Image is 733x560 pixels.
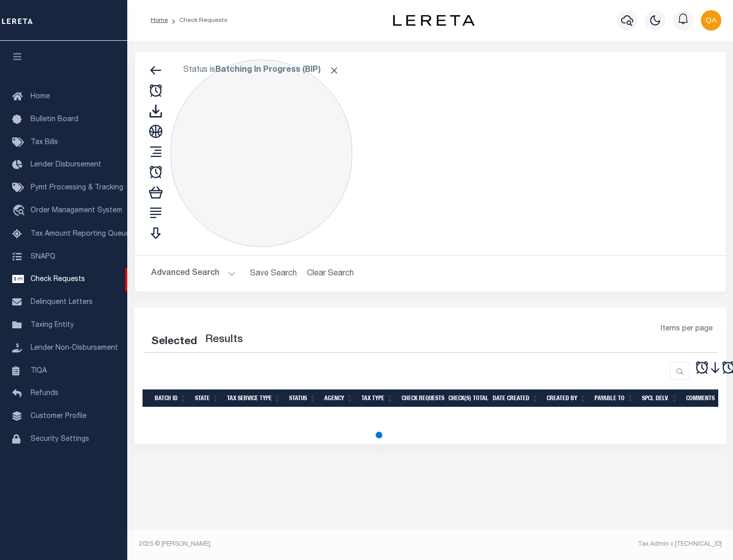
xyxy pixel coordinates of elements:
[171,60,352,247] div: Click to Edit
[31,436,89,443] span: Security Settings
[661,324,713,335] span: Items per page
[31,390,59,397] span: Refunds
[31,345,118,352] span: Lender Non-Disbursement
[31,93,50,100] span: Home
[682,389,728,407] th: Comments
[31,367,47,374] span: TIQA
[543,389,590,407] th: Created By
[303,264,358,284] button: Clear Search
[31,231,130,238] span: Tax Amount Reporting Queue
[320,389,357,407] th: Agency
[329,65,340,76] span: Click to Remove
[31,161,101,169] span: Lender Disbursement
[398,389,444,407] th: Check Requests
[151,17,168,23] a: Home
[31,413,87,420] span: Customer Profile
[215,66,340,74] b: Batching In Progress (BIP)
[438,540,722,549] div: Tax Admin v.[TECHNICAL_ID]
[12,205,29,218] i: travel_explore
[151,264,236,284] button: Advanced Search
[168,16,228,25] li: Check Requests
[357,389,398,407] th: Tax Type
[701,10,721,31] img: svg+xml;base64,PHN2ZyB4bWxucz0iaHR0cDovL3d3dy53My5vcmcvMjAwMC9zdmciIHBvaW50ZXItZXZlbnRzPSJub25lIi...
[489,389,543,407] th: Date Created
[31,276,85,283] span: Check Requests
[31,116,78,123] span: Bulletin Board
[131,540,431,549] div: 2025 © [PERSON_NAME].
[31,184,123,191] span: Pymt Processing & Tracking
[444,389,489,407] th: Check(s) Total
[31,299,93,306] span: Delinquent Letters
[393,15,474,26] img: logo-dark.svg
[151,334,197,350] div: Selected
[223,389,285,407] th: Tax Service Type
[191,389,223,407] th: State
[244,264,303,284] button: Save Search
[590,389,638,407] th: Payable To
[151,389,191,407] th: Batch Id
[205,332,243,348] label: Results
[638,389,682,407] th: Spcl Delv.
[31,322,74,329] span: Taxing Entity
[31,253,55,260] span: SNAPQ
[285,389,320,407] th: Status
[31,207,122,214] span: Order Management System
[31,139,58,146] span: Tax Bills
